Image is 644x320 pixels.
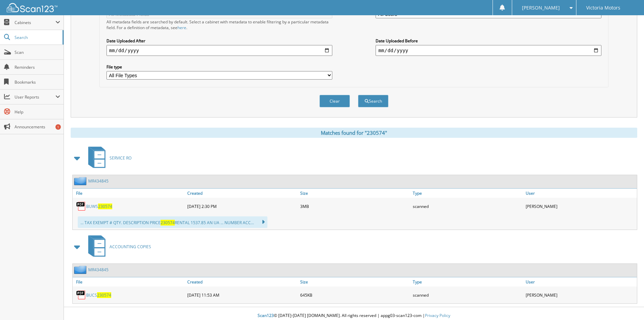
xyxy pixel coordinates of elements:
[319,95,350,107] button: Clear
[299,189,411,198] a: Size
[299,199,411,213] div: 3MB
[97,292,111,298] span: 230574
[411,288,524,302] div: scanned
[411,277,524,286] a: Type
[161,220,175,226] span: 230574
[299,277,411,286] a: Size
[524,288,637,302] div: [PERSON_NAME]
[88,178,109,184] a: MR434845
[106,38,332,44] label: Date Uploaded After
[15,124,60,130] span: Announcements
[15,109,60,115] span: Help
[74,265,88,274] img: folder2.png
[524,199,637,213] div: [PERSON_NAME]
[106,64,332,70] label: File type
[88,267,109,273] a: MR434845
[411,189,524,198] a: Type
[15,94,55,100] span: User Reports
[55,124,61,130] div: 1
[425,313,450,318] a: Privacy Policy
[84,233,151,260] a: ACCOUNTING COPIES
[110,244,151,250] span: ACCOUNTING COPIES
[76,201,86,211] img: PDF.png
[76,290,86,300] img: PDF.png
[78,216,267,228] div: ... TAX EXEMPT # QTY. DESCRIPTION PRICE RENTAL 1537.85 AN UA ... NUMBER ACC...
[186,288,299,302] div: [DATE] 11:53 AM
[98,204,112,209] span: 230574
[15,79,60,85] span: Bookmarks
[110,155,132,161] span: SERVICE RO
[106,19,332,30] div: All metadata fields are searched by default. Select a cabinet with metadata to enable filtering b...
[86,292,111,298] a: BUCS230574
[186,277,299,286] a: Created
[186,189,299,198] a: Created
[84,145,132,171] a: SERVICE RO
[106,45,332,56] input: start
[15,49,60,55] span: Scan
[586,6,620,10] span: Victoria Motors
[15,64,60,70] span: Reminders
[299,288,411,302] div: 645KB
[74,177,88,185] img: folder2.png
[524,277,637,286] a: User
[177,25,186,30] a: here
[376,38,601,44] label: Date Uploaded Before
[73,189,186,198] a: File
[258,313,274,318] span: Scan123
[86,204,112,209] a: BUWS230574
[411,199,524,213] div: scanned
[71,128,637,138] div: Matches found for "230574"
[186,199,299,213] div: [DATE] 2:30 PM
[15,35,59,40] span: Search
[524,189,637,198] a: User
[358,95,388,107] button: Search
[15,20,55,25] span: Cabinets
[73,277,186,286] a: File
[7,3,57,12] img: scan123-logo-white.svg
[522,6,560,10] span: [PERSON_NAME]
[376,45,601,56] input: end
